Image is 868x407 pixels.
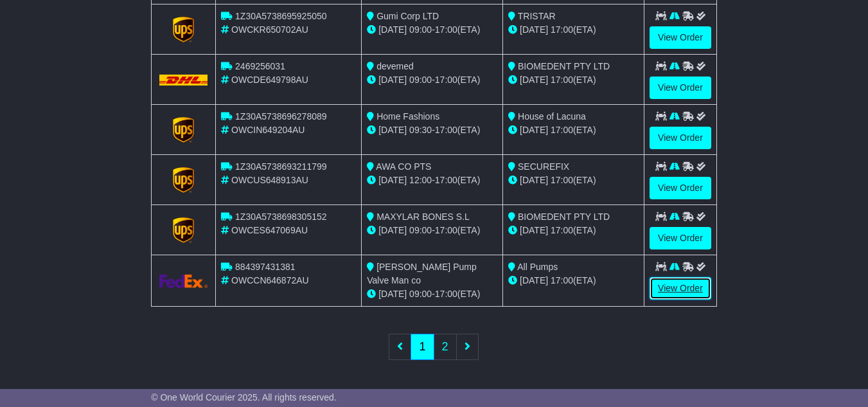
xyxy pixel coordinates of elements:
a: 2 [434,334,457,360]
span: 17:00 [551,225,573,235]
span: 09:00 [409,24,432,35]
span: All Pumps [517,262,558,272]
span: 09:00 [409,75,432,85]
span: OWCES647069AU [231,225,308,235]
a: View Order [650,177,711,199]
span: OWCIN649204AU [231,125,305,135]
span: [DATE] [520,125,548,135]
span: BIOMEDENT PTY LTD [518,61,610,71]
span: BIOMEDENT PTY LTD [518,212,610,222]
span: 1Z30A5738693211799 [235,161,326,172]
div: - (ETA) [367,123,497,137]
span: 17:00 [551,275,573,285]
span: 17:00 [435,75,457,85]
span: 17:00 [435,175,457,185]
span: [DATE] [520,24,548,35]
span: OWCCN646872AU [231,275,309,285]
div: - (ETA) [367,73,497,87]
div: - (ETA) [367,23,497,37]
span: © One World Courier 2025. All rights reserved. [151,392,337,402]
div: (ETA) [508,73,639,87]
img: GetCarrierServiceLogo [173,17,195,42]
a: 1 [411,334,434,360]
span: [PERSON_NAME] Pump Valve Man co [367,262,477,285]
span: [DATE] [520,275,548,285]
div: - (ETA) [367,224,497,237]
img: GetCarrierServiceLogo [173,217,195,243]
span: [DATE] [520,75,548,85]
span: [DATE] [520,225,548,235]
span: OWCKR650702AU [231,24,308,35]
span: 09:00 [409,225,432,235]
span: House of Lacuna [518,111,586,122]
div: (ETA) [508,123,639,137]
img: GetCarrierServiceLogo [173,117,195,143]
span: 2469256031 [235,61,285,71]
div: (ETA) [508,224,639,237]
span: OWCUS648913AU [231,175,308,185]
span: Home Fashions [376,111,439,122]
span: 12:00 [409,175,432,185]
span: MAXYLAR BONES S.L [376,212,470,222]
a: View Order [650,127,711,149]
a: View Order [650,26,711,49]
span: [DATE] [378,75,407,85]
div: - (ETA) [367,287,497,301]
a: View Order [650,227,711,249]
span: [DATE] [378,24,407,35]
span: AWA CO PTS [376,161,431,172]
span: [DATE] [520,175,548,185]
span: 1Z30A5738695925050 [235,11,326,21]
span: [DATE] [378,225,407,235]
span: 17:00 [551,175,573,185]
img: DHL.png [159,75,208,85]
span: [DATE] [378,175,407,185]
span: 17:00 [435,289,457,299]
span: 17:00 [435,125,457,135]
img: GetCarrierServiceLogo [159,275,208,288]
span: 17:00 [435,24,457,35]
span: [DATE] [378,125,407,135]
span: 1Z30A5738696278089 [235,111,326,122]
span: 17:00 [435,225,457,235]
span: 09:00 [409,289,432,299]
span: SECUREFIX [518,161,569,172]
span: 17:00 [551,75,573,85]
span: 1Z30A5738698305152 [235,212,326,222]
div: - (ETA) [367,174,497,187]
span: 17:00 [551,125,573,135]
a: View Order [650,77,711,99]
span: Gumi Corp LTD [376,11,439,21]
span: 17:00 [551,24,573,35]
div: (ETA) [508,174,639,187]
span: TRISTAR [518,11,556,21]
span: [DATE] [378,289,407,299]
a: View Order [650,277,711,300]
span: 09:30 [409,125,432,135]
div: (ETA) [508,23,639,37]
span: 884397431381 [235,262,295,272]
img: GetCarrierServiceLogo [173,167,195,193]
span: OWCDE649798AU [231,75,308,85]
span: devemed [376,61,414,71]
div: (ETA) [508,274,639,287]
